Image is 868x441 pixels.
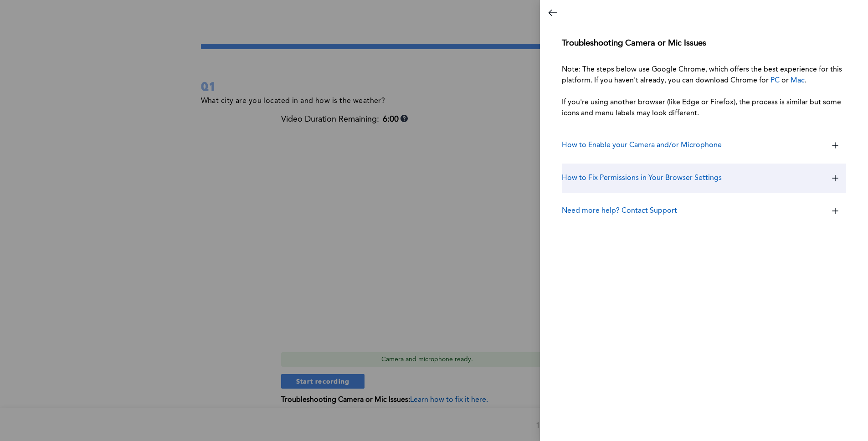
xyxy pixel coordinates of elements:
[544,4,562,22] button: Close dialog
[770,77,780,84] a: PC
[791,77,805,84] a: Mac
[562,39,846,49] h3: Troubleshooting Camera or Mic Issues
[562,205,677,216] h3: Need more help? Contact Support
[562,57,846,126] p: Note: The steps below use Google Chrome, which offers the best experience for this platform. If y...
[562,173,722,184] h3: How to Fix Permissions in Your Browser Settings
[562,140,722,151] h3: How to Enable your Camera and/or Microphone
